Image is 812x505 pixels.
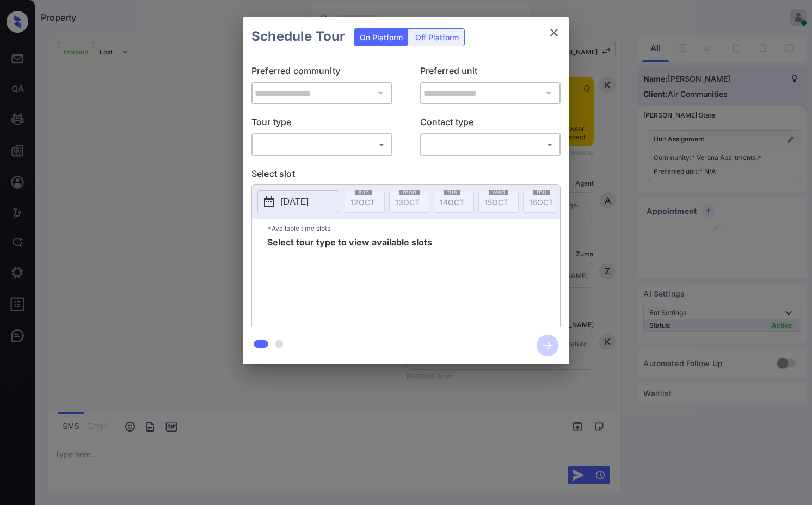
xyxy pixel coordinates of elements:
[420,115,561,133] p: Contact type
[354,29,408,46] div: On Platform
[281,195,309,208] p: [DATE]
[251,167,561,184] p: Select slot
[420,64,561,82] p: Preferred unit
[267,219,560,238] p: *Available time slots
[243,17,354,56] h2: Schedule Tour
[410,29,464,46] div: Off Platform
[251,115,392,133] p: Tour type
[267,238,432,325] span: Select tour type to view available slots
[543,22,565,44] button: close
[257,190,339,213] button: [DATE]
[251,64,392,82] p: Preferred community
